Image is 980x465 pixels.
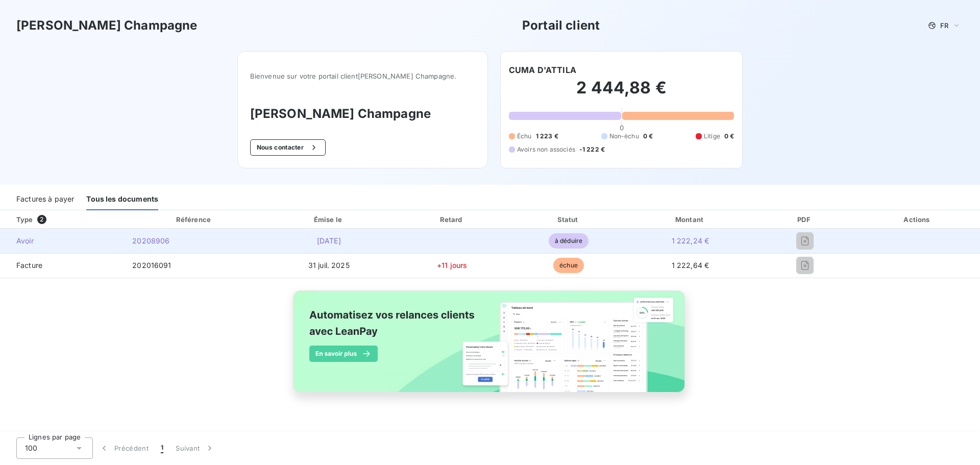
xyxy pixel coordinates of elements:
span: Bienvenue sur votre portail client [PERSON_NAME] Champagne . [250,72,475,80]
span: 100 [25,443,37,453]
span: -1 222 € [579,145,605,154]
span: Avoir [8,236,116,246]
button: 1 [155,437,169,459]
h3: Portail client [522,16,600,35]
span: 0 [620,124,624,132]
div: Factures à payer [16,189,74,210]
span: Facture [8,260,116,271]
h3: [PERSON_NAME] Champagne [250,105,475,123]
span: 1 222,64 € [672,261,709,270]
button: Nous contacter [250,139,326,156]
span: 1 [161,443,163,453]
div: PDF [756,214,853,225]
span: 0 € [724,132,734,141]
span: Échu [517,132,532,141]
span: Non-échu [609,132,639,141]
span: [DATE] [317,236,341,245]
span: 1 223 € [536,132,558,141]
span: 31 juil. 2025 [308,261,350,270]
div: Statut [513,214,624,225]
img: banner [284,284,696,410]
span: Avoirs non associés [517,145,575,154]
div: Référence [176,215,211,224]
span: 20208906 [132,236,169,245]
div: Type [10,214,122,225]
div: Retard [395,214,509,225]
span: 0 € [643,132,653,141]
span: 2 [37,215,46,224]
div: Actions [857,214,978,225]
span: Litige [704,132,720,141]
span: +11 jours [437,261,467,270]
div: Émise le [267,214,391,225]
button: Précédent [93,437,155,459]
span: 202016091 [132,261,171,270]
div: Tous les documents [86,189,158,210]
h3: [PERSON_NAME] Champagne [16,16,197,35]
span: à déduire [549,233,589,249]
span: 1 222,24 € [672,236,709,245]
div: Montant [628,214,752,225]
span: FR [940,21,948,30]
button: Suivant [169,437,221,459]
span: échue [553,258,584,273]
h2: 2 444,88 € [509,78,734,108]
h6: CUMA D'ATTILA [509,64,576,76]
